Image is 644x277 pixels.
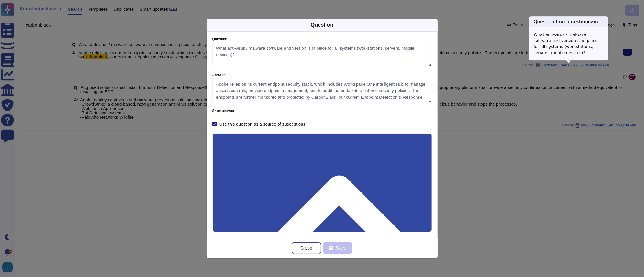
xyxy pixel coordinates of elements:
[323,242,352,254] button: Save
[212,37,432,41] label: Question
[212,43,432,66] textarea: What anti-virus / malware software and version is in place for all systems (workstations, servers...
[529,16,608,27] h3: Question from questionnaire
[336,246,346,250] span: Save
[212,79,432,102] textarea: Adobe relies on its current endpoint security stack, which includes Workspace One Intelligent Hub...
[212,73,432,77] label: Answer
[311,21,333,29] div: Question
[292,242,321,254] button: Close
[212,109,432,113] label: Short answer
[529,27,608,60] div: What anti-virus / malware software and version is in place for all systems (workstations, servers...
[219,122,306,126] div: Use this question as a source of suggestions
[300,246,312,250] span: Close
